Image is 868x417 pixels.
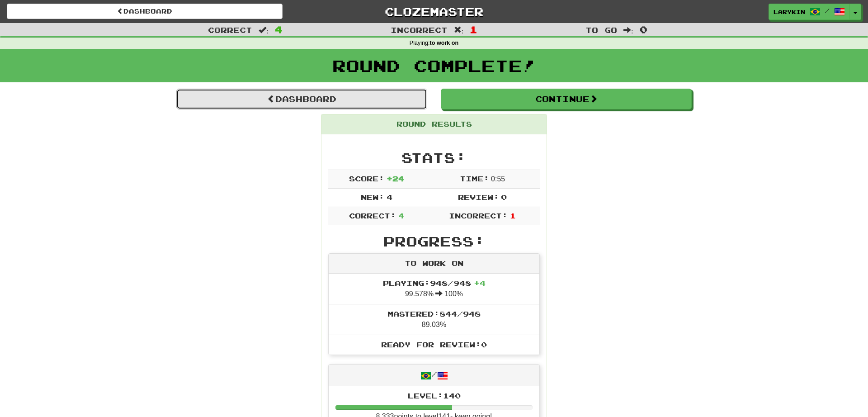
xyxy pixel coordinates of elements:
span: 4 [275,24,283,35]
span: 4 [387,193,392,201]
span: 1 [510,211,516,220]
span: + 4 [474,279,486,287]
span: Incorrect [391,25,448,34]
a: Dashboard [176,89,427,109]
span: 1 [470,24,477,35]
span: 0 [501,193,507,201]
span: larykin [774,8,805,16]
span: 4 [398,211,404,220]
span: / [825,7,830,14]
span: : [623,26,633,34]
span: Time: [460,174,489,183]
li: 99.578% 100% [329,274,539,304]
span: + 24 [387,174,404,183]
button: Continue [441,89,692,109]
h2: Stats: [328,150,540,165]
span: Score: [349,174,384,183]
span: 0 [640,24,647,35]
span: : [259,26,269,34]
div: Round Results [321,114,547,134]
h2: Progress: [328,234,540,249]
span: To go [585,25,617,34]
span: Playing: 948 / 948 [383,279,486,287]
span: : [454,26,464,34]
h1: Round Complete! [3,57,865,75]
span: Level: 140 [408,391,461,400]
span: Incorrect: [449,211,508,220]
strong: to work on [430,40,459,46]
div: to work on [329,254,539,274]
a: larykin / [769,4,850,20]
span: Review: [458,193,499,201]
span: Correct: [349,211,396,220]
span: Correct [208,25,252,34]
div: / [329,365,539,386]
li: 89.03% [329,304,539,335]
span: 0 : 55 [491,175,505,183]
span: Ready for Review: 0 [381,340,487,349]
a: Dashboard [7,4,283,19]
span: New: [361,193,384,201]
a: Clozemaster [296,4,572,19]
span: Mastered: 844 / 948 [387,309,481,318]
